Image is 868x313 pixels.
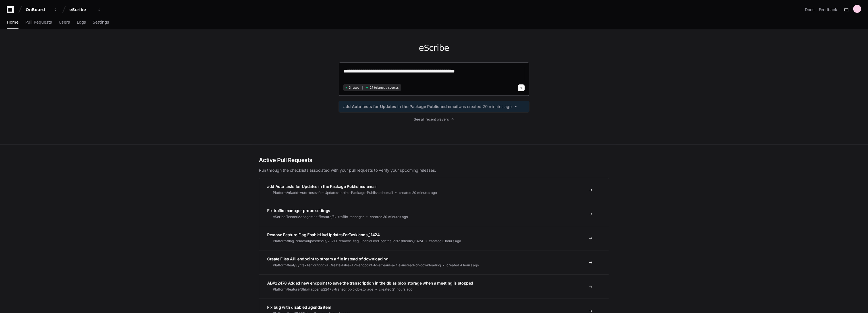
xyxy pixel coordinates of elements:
span: was created 20 minutes ago [458,104,512,109]
span: Home [7,20,18,24]
span: eScribe.TenantManagement/feature/fix-traffic-manager [273,215,364,219]
span: Remove Feature Flag EnableLiveUpdatesForTaskIcons_11424 [267,232,380,237]
a: See all recent players [339,117,529,122]
span: 3 repos [349,86,359,90]
span: 17 telemetry sources [370,86,398,90]
p: Run through the checklists associated with your pull requests to verify your upcoming releases. [259,167,609,173]
a: Fix traffic manager probe settingseScribe.TenantManagement/feature/fix-traffic-managercreated 30 ... [259,202,609,226]
div: OnBoard [26,7,50,13]
button: OnBoard [23,5,60,15]
h2: Active Pull Requests [259,156,609,164]
span: add Auto tests for Updates in the Package Published email [343,104,458,109]
a: AB#22478 Added new endpoint to save the transcription in the db as blob storage when a meeting is... [259,274,609,299]
span: add Auto tests for Updates in the Package Published email [267,184,377,189]
a: Create Files API endpoint to stream a file instead of downloadingPlatform/feat/SyntaxTerror/22258... [259,250,609,274]
span: Platform/flag-removal/postdevils/23213-remove-flag-EnableLiveUpdatesForTaskIcons_11424 [273,239,423,243]
a: Docs [805,7,814,13]
a: Users [59,16,70,29]
span: Platform/feat/SyntaxTerror/22258-Create-Files-API-endpoint-to-stream-a-file-instead-of-downloading [273,263,441,268]
button: eScribe [67,5,103,15]
span: Platform/nf/add-Auto-tests-for-Updates-in-the-Package-Published-email [273,190,393,195]
span: Fix traffic manager probe settings [267,208,330,213]
span: Create Files API endpoint to stream a file instead of downloading [267,256,388,261]
a: add Auto tests for Updates in the Package Published emailPlatform/nf/add-Auto-tests-for-Updates-i... [259,178,609,202]
a: add Auto tests for Updates in the Package Published emailwas created 20 minutes ago [343,104,525,109]
a: Settings [93,16,109,29]
a: Home [7,16,18,29]
h1: eScribe [339,43,529,53]
span: AB#22478 Added new endpoint to save the transcription in the db as blob storage when a meeting is... [267,281,473,285]
div: eScribe [69,7,94,13]
a: Remove Feature Flag EnableLiveUpdatesForTaskIcons_11424Platform/flag-removal/postdevils/23213-rem... [259,226,609,250]
span: created 21 hours ago [379,287,412,292]
span: Pull Requests [25,20,52,24]
a: Pull Requests [25,16,52,29]
span: Users [59,20,70,24]
span: created 30 minutes ago [370,215,408,219]
span: See all recent players [414,117,449,122]
span: created 4 hours ago [447,263,479,268]
a: Logs [77,16,86,29]
button: Feedback [819,7,837,13]
span: Logs [77,20,86,24]
span: created 3 hours ago [429,239,461,243]
span: created 20 minutes ago [399,190,437,195]
span: Settings [93,20,109,24]
span: Fix bug with disabled agenda item [267,305,331,310]
span: Platform/feature/ShipHappens/22478-transcript-blob-storage [273,287,373,292]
